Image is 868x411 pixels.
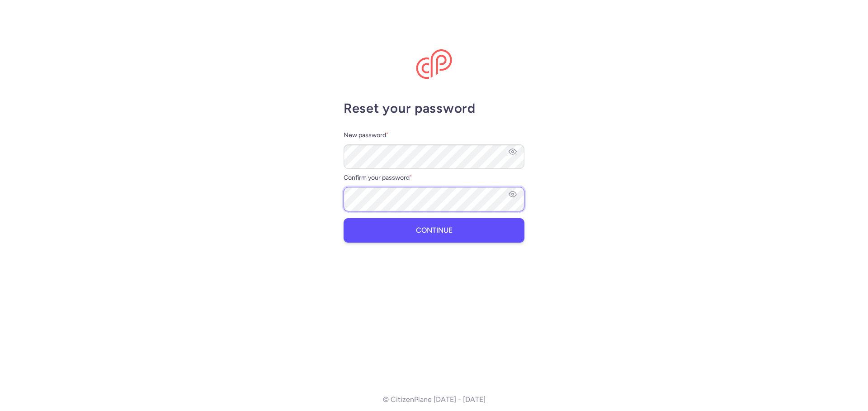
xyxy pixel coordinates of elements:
[416,49,452,79] img: CitizenPlane logo
[416,226,453,234] span: Continue
[344,172,524,183] label: Confirm your password
[344,101,524,115] h1: Reset your password
[383,396,486,404] p: © CitizenPlane [DATE] - [DATE]
[344,218,524,243] button: Continue
[344,130,524,141] label: New password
